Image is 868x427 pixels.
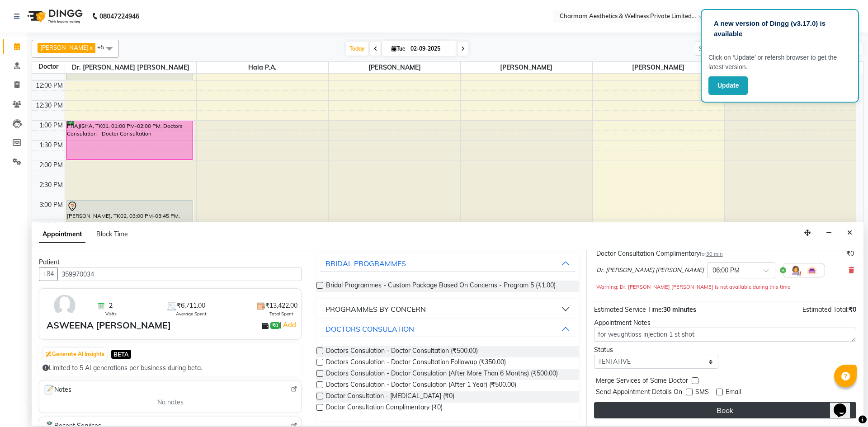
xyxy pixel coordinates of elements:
[802,305,849,314] span: Estimated Total:
[66,201,193,229] div: [PERSON_NAME], TK02, 03:00 PM-03:45 PM, Doctor Consultation Complimentary
[708,53,851,72] p: Click on ‘Update’ or refersh browser to get the latest version.
[99,4,139,29] b: 08047224946
[329,62,460,73] span: [PERSON_NAME]
[97,43,111,51] span: +5
[38,200,65,210] div: 3:00 PM
[320,301,575,317] button: PROGRAMMES BY CONCERN
[706,251,723,257] span: 30 min
[39,267,58,281] button: +84
[408,42,453,56] input: 2025-09-02
[594,318,856,328] div: Appointment Notes
[38,220,65,230] div: 3:30 PM
[663,305,696,314] span: 30 minutes
[23,4,85,29] img: logo
[849,305,856,314] span: ₹0
[596,249,723,258] div: Doctor Consultation Complimentary
[111,350,131,358] span: BETA
[594,402,856,418] button: Book
[326,357,506,369] span: Doctors Consulation - Doctor Consultation Followup (₹350.00)
[105,310,117,317] span: Visits
[89,44,93,51] a: x
[843,226,856,240] button: Close
[326,346,478,357] span: Doctors Consulation - Doctor Consultation (₹500.00)
[282,319,297,330] a: Add
[66,121,193,160] div: PRAJISHA, TK01, 01:00 PM-02:00 PM, Doctors Consulation - Doctor Consultation
[42,363,298,373] div: Limited to 5 AI generations per business during beta.
[176,310,207,317] span: Average Spent
[389,45,408,52] span: Tue
[157,398,184,407] span: No notes
[708,76,748,95] button: Update
[320,255,575,272] button: BRIDAL PROGRAMMES
[47,319,171,332] div: ASWEENA [PERSON_NAME]
[596,266,704,275] span: Dr. [PERSON_NAME] [PERSON_NAME]
[270,322,280,329] span: ₹0
[34,81,65,90] div: 12:00 PM
[326,391,454,403] span: Doctor Consultation - [MEDICAL_DATA] (₹0)
[695,387,709,399] span: SMS
[280,319,297,330] span: |
[52,292,78,319] img: avatar
[265,301,297,310] span: ₹13,422.00
[43,348,107,361] button: Generate AI Insights
[726,387,741,399] span: Email
[32,62,65,71] div: Doctor
[790,265,801,276] img: Hairdresser.png
[700,251,723,257] small: for
[40,44,89,51] span: [PERSON_NAME]
[593,62,724,73] span: [PERSON_NAME]
[807,265,817,276] img: Interior.png
[109,301,113,310] span: 2
[830,391,859,418] iframe: chat widget
[65,62,197,73] span: Dr. [PERSON_NAME] [PERSON_NAME]
[346,42,368,56] span: Today
[846,249,854,258] div: ₹0
[177,301,205,310] span: ₹6,711.00
[269,310,293,317] span: Total Spent
[326,281,556,292] span: Bridal Programmes - Custom Package Based On Concerns - Program 5 (₹1.00)
[596,284,790,290] small: Warning: Dr. [PERSON_NAME] [PERSON_NAME] is not available during this time
[38,180,65,190] div: 2:30 PM
[596,376,688,387] span: Merge Services of Same Doctor
[325,304,426,314] div: PROGRAMMES BY CONCERN
[38,121,65,130] div: 1:00 PM
[326,369,558,380] span: Doctors Consulation - Doctor Consulation (After More Than 6 Months) (₹500.00)
[34,101,65,110] div: 12:30 PM
[461,62,592,73] span: [PERSON_NAME]
[695,42,774,56] input: Search Appointment
[320,321,575,337] button: DOCTORS CONSULATION
[38,160,65,170] div: 2:00 PM
[39,258,302,267] div: Patient
[43,384,71,396] span: Notes
[39,226,85,243] span: Appointment
[325,258,406,269] div: BRIDAL PROGRAMMES
[596,387,682,399] span: Send Appointment Details On
[714,19,846,39] p: A new version of Dingg (v3.17.0) is available
[594,305,663,314] span: Estimated Service Time:
[594,345,718,355] div: Status
[57,267,302,281] input: Search by Name/Mobile/Email/Code
[38,141,65,150] div: 1:30 PM
[325,324,414,334] div: DOCTORS CONSULATION
[96,230,128,238] span: Block Time
[326,380,516,391] span: Doctors Consulation - Doctor Consulation (After 1 Year) (₹500.00)
[197,62,328,73] span: Hala P.A.
[326,403,443,414] span: Doctor Consultation Complimentary (₹0)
